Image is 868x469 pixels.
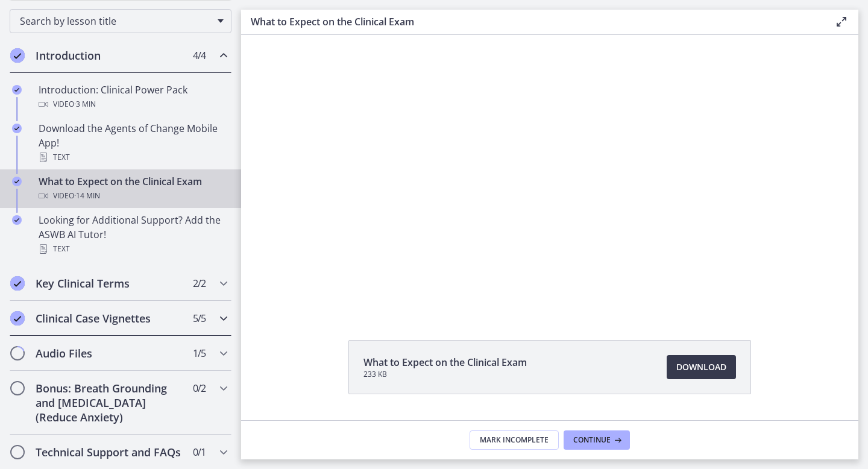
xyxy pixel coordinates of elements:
h2: Key Clinical Terms [36,276,183,291]
h2: Technical Support and FAQs [36,445,183,459]
a: Download [667,355,736,379]
span: 2 / 2 [193,276,206,291]
span: Download [676,360,726,374]
h2: Bonus: Breath Grounding and [MEDICAL_DATA] (Reduce Anxiety) [36,381,183,424]
div: Video [39,97,227,112]
span: 0 / 2 [193,381,206,395]
div: Looking for Additional Support? Add the ASWB AI Tutor! [39,213,227,256]
h2: Introduction [36,48,183,63]
div: Video [39,189,227,203]
h2: Audio Files [36,346,183,360]
i: Completed [12,215,22,225]
span: Search by lesson title [20,14,212,28]
i: Completed [10,276,25,291]
div: Text [39,242,227,256]
div: What to Expect on the Clinical Exam [39,174,227,203]
span: Mark Incomplete [480,435,549,445]
iframe: Video Lesson [241,7,858,312]
h2: Clinical Case Vignettes [36,311,183,326]
span: 5 / 5 [193,311,206,326]
i: Completed [12,85,22,95]
i: Completed [12,177,22,186]
span: 1 / 5 [193,346,206,360]
i: Completed [12,124,22,133]
span: · 14 min [74,189,100,203]
div: Search by lesson title [10,9,231,33]
span: 233 KB [363,370,527,379]
div: Introduction: Clinical Power Pack [39,83,227,112]
h3: What to Expect on the Clinical Exam [251,14,815,29]
span: 4 / 4 [193,48,206,63]
button: Mark Incomplete [470,430,559,450]
div: Text [39,150,227,165]
span: Continue [573,435,611,445]
i: Completed [10,48,25,63]
i: Completed [10,311,25,326]
span: 0 / 1 [193,445,206,459]
span: What to Expect on the Clinical Exam [363,355,527,370]
button: Continue [564,430,630,450]
div: Download the Agents of Change Mobile App! [39,121,227,165]
span: · 3 min [74,97,96,112]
